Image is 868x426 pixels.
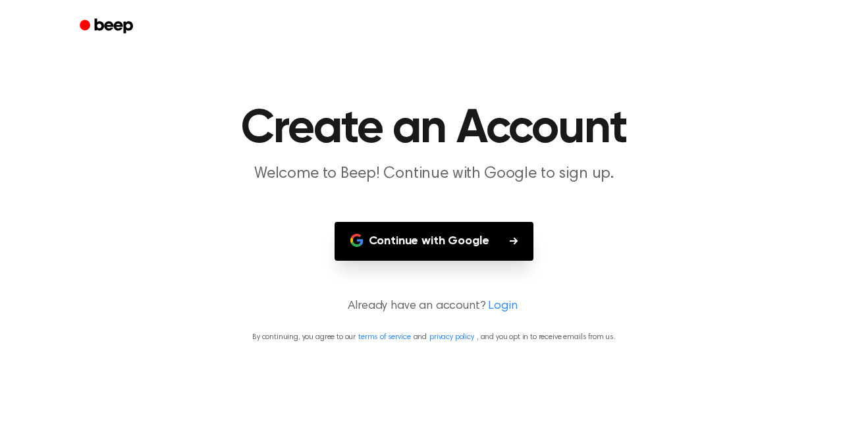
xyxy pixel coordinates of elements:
[16,298,852,315] p: Already have an account?
[358,333,410,341] a: terms of service
[335,222,534,261] button: Continue with Google
[97,105,771,153] h1: Create an Account
[488,298,517,315] a: Login
[16,331,852,343] p: By continuing, you agree to our and , and you opt in to receive emails from us.
[181,163,687,185] p: Welcome to Beep! Continue with Google to sign up.
[70,14,145,40] a: Beep
[429,333,474,341] a: privacy policy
